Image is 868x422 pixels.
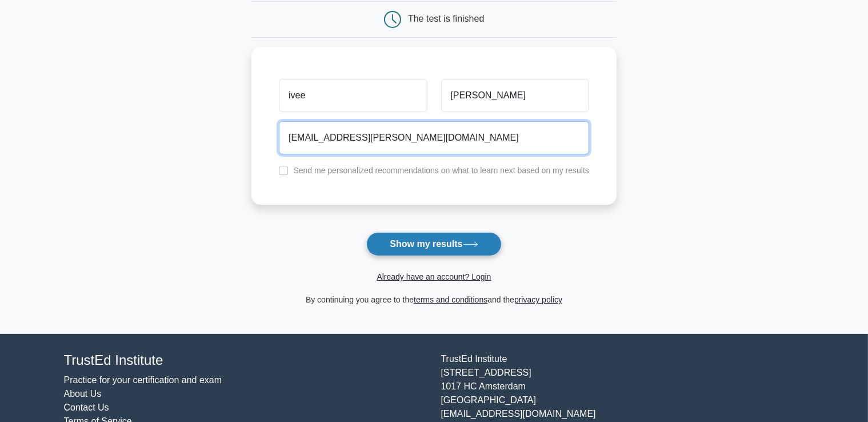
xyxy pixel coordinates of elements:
button: Show my results [366,232,501,256]
a: About Us [64,389,102,399]
input: Last name [441,79,589,112]
label: Send me personalized recommendations on what to learn next based on my results [293,166,589,175]
a: terms and conditions [414,295,487,304]
input: First name [279,79,427,112]
a: Contact Us [64,403,109,412]
h4: TrustEd Institute [64,352,427,369]
a: Already have an account? Login [377,272,491,281]
a: Practice for your certification and exam [64,375,222,385]
input: Email [279,121,589,154]
div: The test is finished [408,14,484,23]
a: privacy policy [514,295,562,304]
div: By continuing you agree to the and the [245,293,623,306]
